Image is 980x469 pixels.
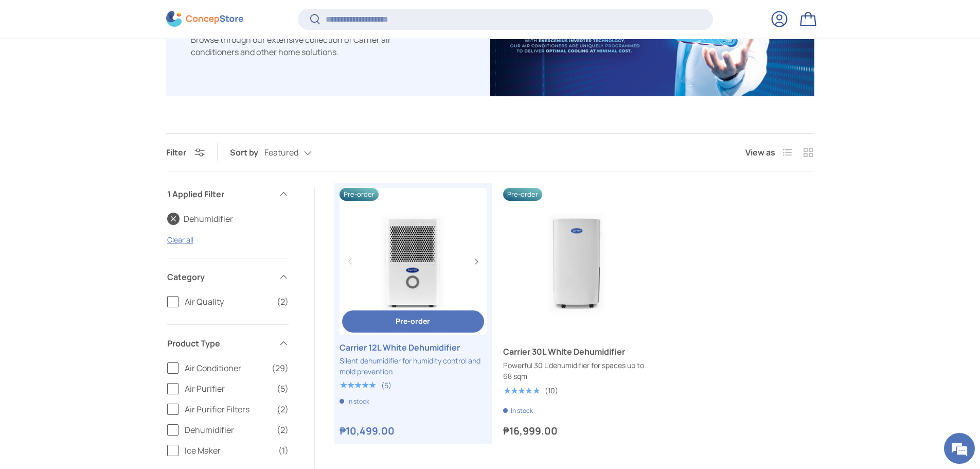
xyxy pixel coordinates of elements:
[167,325,289,362] summary: Product Type
[185,403,271,415] span: Air Purifier Filters
[167,213,233,225] a: Dehumidifier
[185,383,271,395] span: Air Purifier
[396,316,430,326] span: Pre-order
[185,296,271,308] span: Air Quality
[166,11,243,27] img: ConcepStore
[503,188,650,335] a: Carrier 30L White Dehumidifier
[277,296,289,308] span: (2)
[277,403,289,415] span: (2)
[272,362,289,374] span: (29)
[503,188,542,201] span: Pre-order
[185,424,271,436] span: Dehumidifier
[167,235,193,245] a: Clear all
[340,188,379,201] span: Pre-order
[166,147,205,158] button: Filter
[230,146,264,159] label: Sort by
[340,188,487,335] a: Carrier 12L White Dehumidifier
[167,258,289,296] summary: Category
[342,310,484,333] button: Pre-order
[277,383,289,395] span: (5)
[166,147,186,158] span: Filter
[185,362,265,374] span: Air Conditioner
[167,176,289,213] summary: 1 Applied Filter
[185,444,272,457] span: Ice Maker
[503,345,650,358] a: Carrier 30L White Dehumidifier
[264,144,332,162] button: Featured
[264,148,298,158] span: Featured
[277,424,289,436] span: (2)
[167,337,272,350] span: Product Type
[278,444,289,457] span: (1)
[167,188,272,200] span: 1 Applied Filter
[340,341,487,354] a: Carrier 12L White Dehumidifier
[167,271,272,283] span: Category
[745,146,775,159] span: View as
